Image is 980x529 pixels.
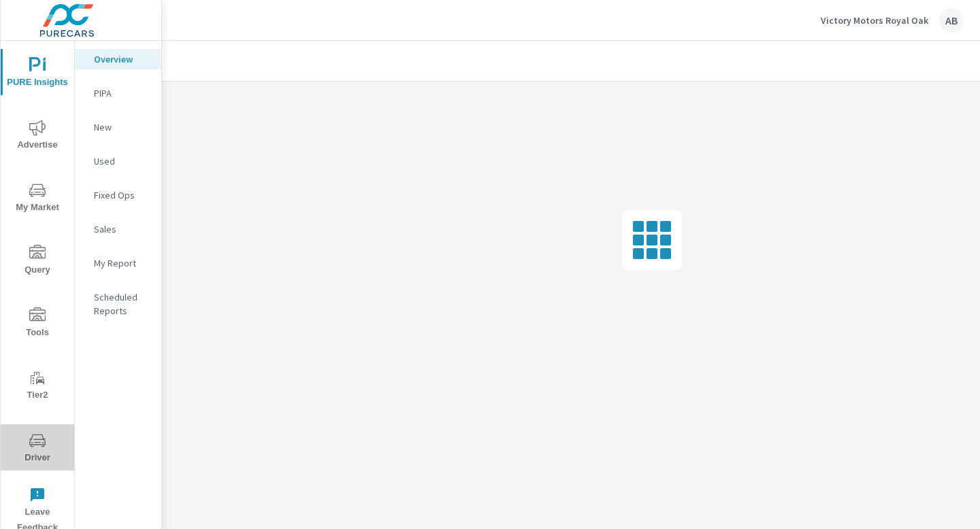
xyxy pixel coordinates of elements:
span: My Market [5,182,70,216]
div: Sales [75,219,161,239]
p: Overview [94,52,150,66]
p: Scheduled Reports [94,290,150,318]
div: Used [75,151,161,171]
span: Query [5,245,70,278]
p: Victory Motors Royal Oak [821,14,928,27]
p: Used [94,154,150,168]
span: PURE Insights [5,57,70,90]
div: AB [939,8,964,33]
p: Sales [94,222,150,236]
span: Driver [5,432,70,466]
span: Tier2 [5,370,70,403]
div: Scheduled Reports [75,287,161,321]
p: My Report [94,256,150,270]
p: New [94,120,150,134]
span: Tools [5,307,70,341]
span: Advertise [5,120,70,153]
div: Fixed Ops [75,185,161,205]
p: PIPA [94,86,150,100]
div: Overview [75,49,161,69]
div: PIPA [75,83,161,103]
div: New [75,117,161,137]
p: Fixed Ops [94,188,150,202]
div: My Report [75,253,161,273]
